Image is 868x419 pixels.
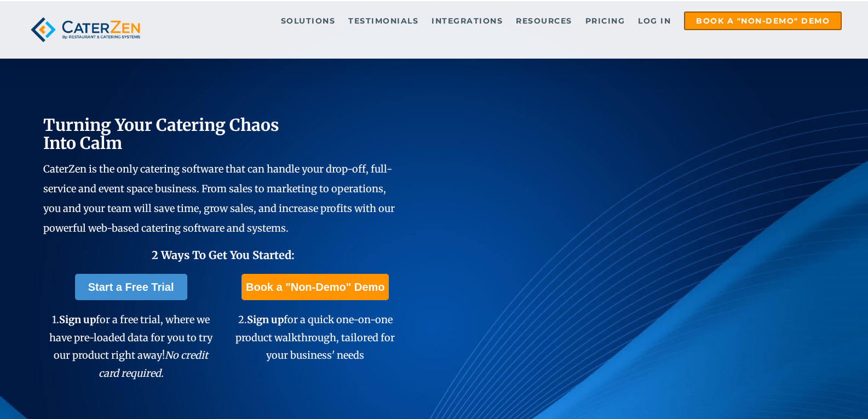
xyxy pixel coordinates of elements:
a: Testimonials [343,13,424,29]
a: Solutions [275,13,341,29]
div: Navigation Menu [165,12,842,30]
span: Turning Your Catering Chaos Into Calm [43,114,279,153]
a: Book a "Non-Demo" Demo [242,274,389,300]
a: Pricing [580,13,631,29]
span: 2. for a quick one-on-one product walkthrough, tailored for your business' needs [235,313,395,361]
img: caterzen [26,12,145,48]
span: Sign up [59,313,96,326]
a: Log in [633,13,676,29]
em: No credit card required. [99,349,209,379]
span: Sign up [247,313,284,326]
a: Resources [510,13,578,29]
span: 1. for a free trial, where we have pre-loaded data for you to try our product right away! [49,313,212,379]
a: Start a Free Trial [75,274,187,300]
span: 2 Ways To Get You Started: [152,248,295,262]
a: Book a "Non-Demo" Demo [684,12,842,30]
span: CaterZen is the only catering software that can handle your drop-off, full-service and event spac... [43,163,395,234]
a: Integrations [426,13,508,29]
